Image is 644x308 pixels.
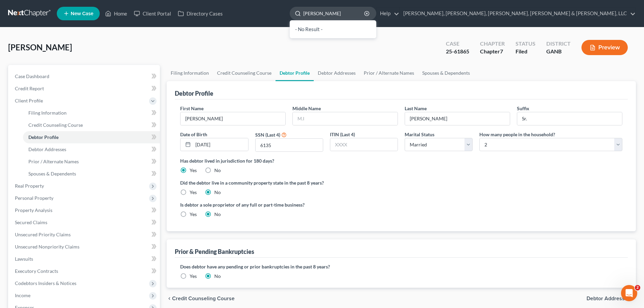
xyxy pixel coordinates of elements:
a: Executory Contracts [9,265,160,277]
label: Is debtor a sole proprietor of any full or part-time business? [180,201,398,208]
a: [PERSON_NAME], [PERSON_NAME], [PERSON_NAME], [PERSON_NAME] & [PERSON_NAME], LLC [400,7,636,20]
div: Debtor Profile [175,89,213,97]
label: First Name [180,105,204,112]
a: Debtor Addresses [23,143,160,156]
a: Filing Information [167,65,213,81]
span: Client Profile [15,98,43,103]
i: chevron_left [167,296,172,301]
label: Marital Status [405,131,434,138]
span: Filing Information [28,110,67,116]
label: No [214,211,221,218]
span: 7 [500,48,503,54]
a: Property Analysis [9,204,160,216]
label: How many people in the household? [479,131,555,138]
label: Middle Name [292,105,321,112]
input: -- [517,112,622,125]
label: ITIN (Last 4) [330,131,355,138]
a: Spouses & Dependents [23,168,160,180]
input: XXXX [256,139,323,151]
label: SSN (Last 4) [255,131,280,138]
a: Help [377,7,399,20]
a: Credit Counseling Course [23,119,160,131]
label: Suffix [517,105,529,112]
a: Credit Counseling Course [213,65,276,81]
span: Income [15,292,30,298]
label: Has debtor lived in jurisdiction for 180 days? [180,157,622,164]
span: Prior / Alternate Names [28,159,79,164]
span: Debtor Addresses [28,146,66,152]
span: Property Analysis [15,207,52,213]
a: Filing Information [23,107,160,119]
label: Yes [190,273,197,280]
label: Last Name [405,105,427,112]
span: Personal Property [15,195,53,201]
span: Credit Counseling Course [28,122,83,128]
button: chevron_left Credit Counseling Course [167,296,235,301]
label: Date of Birth [180,131,207,138]
a: Secured Claims [9,216,160,229]
input: Search by name... [303,7,365,20]
input: -- [405,112,510,125]
a: Spouses & Dependents [418,65,474,81]
a: Prior / Alternate Names [360,65,418,81]
label: Yes [190,167,197,174]
input: MM/DD/YYYY [193,138,248,151]
a: Case Dashboard [9,70,160,82]
label: No [214,273,221,280]
div: Chapter [480,48,505,55]
div: Prior & Pending Bankruptcies [175,247,254,256]
label: Yes [190,189,197,196]
input: M.I [293,112,398,125]
div: Chapter [480,40,505,48]
span: Real Property [15,183,44,189]
span: Unsecured Nonpriority Claims [15,244,79,250]
iframe: Intercom live chat [621,285,637,301]
span: 2 [635,285,640,290]
label: Did the debtor live in a community property state in the past 8 years? [180,179,622,186]
a: Unsecured Priority Claims [9,229,160,241]
span: Secured Claims [15,219,47,225]
span: Codebtors Insiders & Notices [15,280,76,286]
a: Client Portal [130,7,174,20]
div: Case [446,40,469,48]
a: Unsecured Nonpriority Claims [9,241,160,253]
div: Status [516,40,535,48]
label: No [214,167,221,174]
div: 25-61865 [446,48,469,55]
span: [PERSON_NAME] [8,42,72,52]
a: Directory Cases [174,7,226,20]
label: No [214,189,221,196]
span: New Case [71,11,93,16]
a: Home [102,7,130,20]
a: Debtor Profile [23,131,160,143]
span: Case Dashboard [15,73,49,79]
span: Debtor Addresses [587,296,630,301]
button: Preview [581,40,628,55]
a: Lawsuits [9,253,160,265]
span: Credit Counseling Course [172,296,235,301]
input: XXXX [330,138,398,151]
span: Executory Contracts [15,268,58,274]
span: Unsecured Priority Claims [15,232,71,237]
span: Credit Report [15,86,44,91]
input: -- [181,112,285,125]
label: Does debtor have any pending or prior bankruptcies in the past 8 years? [180,263,622,270]
a: Debtor Addresses [314,65,360,81]
span: Spouses & Dependents [28,171,76,176]
div: District [546,40,571,48]
div: GANB [546,48,571,55]
span: Debtor Profile [28,134,58,140]
button: Debtor Addresses chevron_right [587,296,636,301]
a: Debtor Profile [276,65,314,81]
div: Filed [516,48,535,55]
a: Prior / Alternate Names [23,156,160,168]
span: Lawsuits [15,256,33,262]
div: - No Result - [290,20,376,38]
a: Credit Report [9,82,160,95]
label: Yes [190,211,197,218]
